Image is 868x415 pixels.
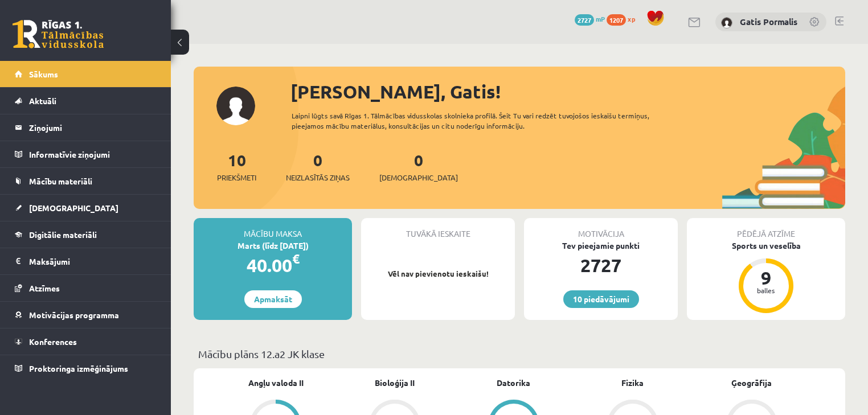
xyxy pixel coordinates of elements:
span: 2727 [575,14,594,26]
a: 1207 xp [607,14,641,23]
a: Aktuāli [15,88,157,114]
span: Aktuāli [29,96,56,106]
div: 2727 [524,252,678,279]
div: Sports un veselība [687,240,845,252]
span: Proktoringa izmēģinājums [29,363,128,373]
a: Rīgas 1. Tālmācības vidusskola [13,20,104,48]
a: Ziņojumi [15,114,157,141]
legend: Maksājumi [29,248,157,274]
div: Tev pieejamie punkti [524,240,678,252]
a: Apmaksāt [244,290,302,308]
span: [DEMOGRAPHIC_DATA] [29,203,118,213]
span: Mācību materiāli [29,176,92,186]
div: [PERSON_NAME], Gatis! [290,78,845,105]
a: Angļu valoda II [248,377,304,389]
div: Mācību maksa [194,218,352,240]
div: Motivācija [524,218,678,240]
legend: Ziņojumi [29,114,157,141]
a: Gatis Pormalis [740,16,797,27]
span: Motivācijas programma [29,310,119,320]
a: Proktoringa izmēģinājums [15,355,157,381]
span: € [292,250,300,267]
a: 10 piedāvājumi [563,290,639,308]
span: Sākums [29,69,58,79]
div: Pēdējā atzīme [687,218,845,240]
span: 1207 [607,14,626,26]
a: Mācību materiāli [15,168,157,194]
a: Motivācijas programma [15,302,157,328]
a: [DEMOGRAPHIC_DATA] [15,195,157,221]
a: Digitālie materiāli [15,221,157,248]
span: mP [596,14,605,23]
span: xp [628,14,635,23]
div: Laipni lūgts savā Rīgas 1. Tālmācības vidusskolas skolnieka profilā. Šeit Tu vari redzēt tuvojošo... [292,110,682,131]
a: Atzīmes [15,275,157,301]
legend: Informatīvie ziņojumi [29,141,157,167]
div: balles [749,287,783,294]
a: Sports un veselība 9 balles [687,240,845,315]
a: Ģeogrāfija [731,377,772,389]
a: Fizika [621,377,644,389]
img: Gatis Pormalis [721,17,732,28]
div: Marts (līdz [DATE]) [194,240,352,252]
a: Maksājumi [15,248,157,274]
span: Konferences [29,336,77,347]
span: Neizlasītās ziņas [286,172,350,183]
p: Mācību plāns 12.a2 JK klase [198,346,841,361]
a: 0Neizlasītās ziņas [286,150,350,183]
a: 2727 mP [575,14,605,23]
a: Bioloģija II [375,377,415,389]
p: Vēl nav pievienotu ieskaišu! [367,268,509,280]
a: Datorika [497,377,530,389]
span: Digitālie materiāli [29,229,97,240]
a: 10Priekšmeti [217,150,256,183]
a: Sākums [15,61,157,87]
div: 40.00 [194,252,352,279]
a: Informatīvie ziņojumi [15,141,157,167]
div: Tuvākā ieskaite [361,218,515,240]
div: 9 [749,269,783,287]
a: 0[DEMOGRAPHIC_DATA] [379,150,458,183]
span: Atzīmes [29,283,60,293]
span: [DEMOGRAPHIC_DATA] [379,172,458,183]
a: Konferences [15,328,157,355]
span: Priekšmeti [217,172,256,183]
